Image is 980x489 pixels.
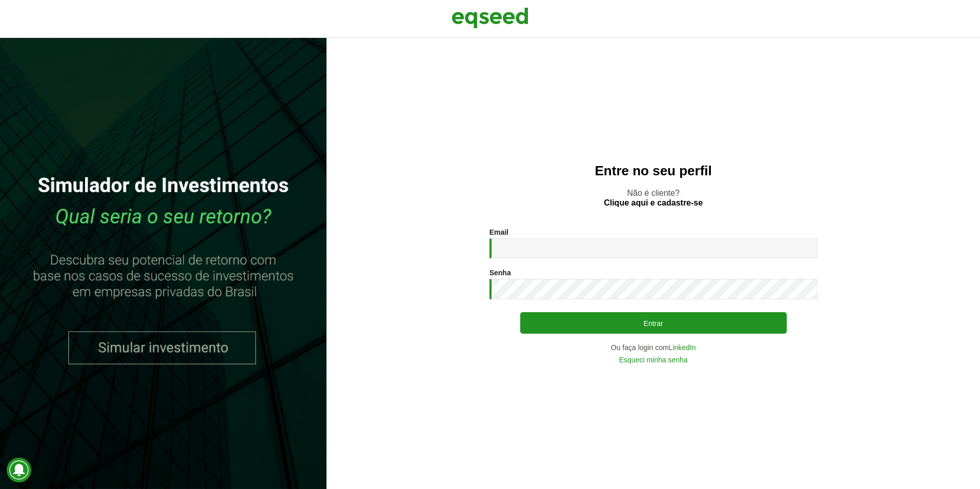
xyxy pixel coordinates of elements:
[669,344,696,351] a: LinkedIn
[489,269,511,276] label: Senha
[452,5,528,31] img: EqSeed Logo
[604,199,703,207] a: Clique aqui e cadastre-se
[520,312,787,334] button: Entrar
[347,164,959,178] h2: Entre no seu perfil
[347,188,959,208] p: Não é cliente?
[489,344,818,351] div: Ou faça login com
[619,356,688,363] a: Esqueci minha senha
[489,229,508,236] label: Email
